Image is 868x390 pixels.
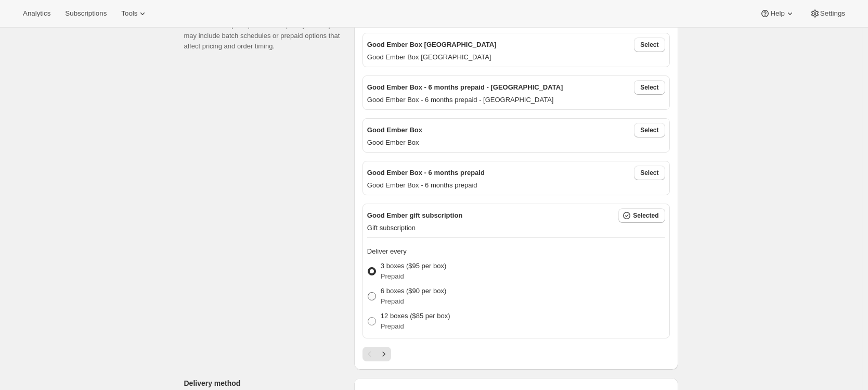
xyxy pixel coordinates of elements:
[367,247,407,255] span: Deliver every
[381,321,450,332] p: Prepaid
[59,6,113,21] button: Subscriptions
[754,6,801,21] button: Help
[367,95,665,105] p: Good Ember Box - 6 months prepaid - [GEOGRAPHIC_DATA]
[381,286,446,296] p: 6 boxes ($90 per box)
[618,208,665,223] button: Selected
[381,311,450,321] p: 12 boxes ($85 per box)
[367,223,665,233] p: Gift subscription
[634,80,665,95] button: Select
[634,123,665,137] button: Select
[367,168,485,178] p: Good Ember Box - 6 months prepaid
[115,6,154,21] button: Tools
[633,211,658,220] span: Selected
[634,37,665,52] button: Select
[377,347,391,361] button: Next
[367,137,665,148] p: Good Ember Box
[367,125,422,135] p: Good Ember Box
[640,83,658,92] span: Select
[367,52,665,62] p: Good Ember Box [GEOGRAPHIC_DATA]
[184,20,346,52] p: Select a subscription plan and frequency. Some plans may include batch schedules or prepaid optio...
[184,378,346,388] p: Delivery method
[381,296,446,307] p: Prepaid
[23,9,50,18] span: Analytics
[121,9,137,18] span: Tools
[640,169,658,177] span: Select
[367,82,563,93] p: Good Ember Box - 6 months prepaid - [GEOGRAPHIC_DATA]
[770,9,784,18] span: Help
[381,261,446,271] p: 3 boxes ($95 per box)
[640,126,658,134] span: Select
[17,6,57,21] button: Analytics
[367,40,497,50] p: Good Ember Box [GEOGRAPHIC_DATA]
[367,210,462,221] p: Good Ember gift subscription
[362,347,391,361] nav: Pagination
[367,180,665,191] p: Good Ember Box - 6 months prepaid
[381,271,446,282] p: Prepaid
[640,41,658,49] span: Select
[65,9,107,18] span: Subscriptions
[804,6,851,21] button: Settings
[820,9,845,18] span: Settings
[634,166,665,180] button: Select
